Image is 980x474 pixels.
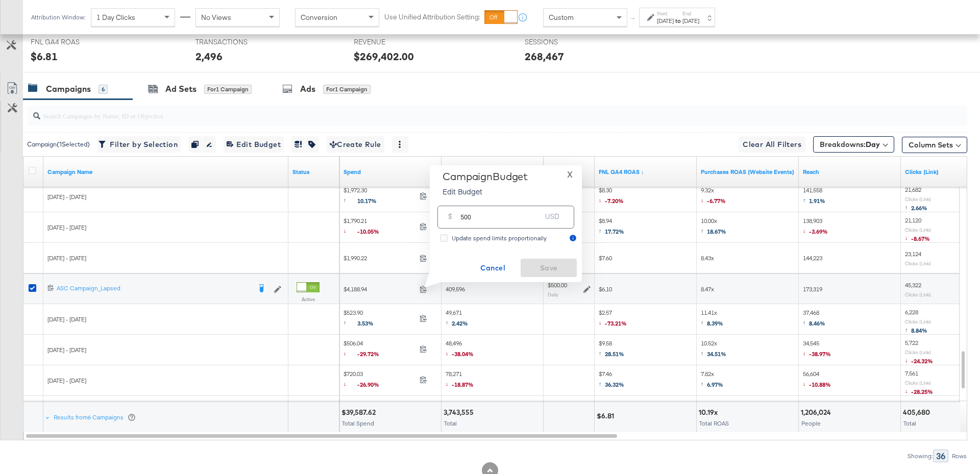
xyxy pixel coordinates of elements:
span: -38.04% [452,350,474,358]
sub: Clicks (Link) [905,291,931,297]
span: 23,124 [905,250,921,258]
b: Day [866,140,880,149]
div: ASC Campaign_Lapsed [57,284,251,292]
div: 268,467 [525,49,564,64]
span: 10.52x [701,339,726,360]
span: 2.66% [911,204,927,212]
span: 8.39% [707,319,723,327]
button: Create Rule [327,136,384,153]
label: Active [297,296,320,303]
span: ↑ [701,227,707,234]
a: ASC Campaign_Lapsed [57,284,251,294]
span: -7.20% [605,197,624,205]
span: ↑ [905,203,911,211]
button: X [563,170,577,178]
span: SESSIONS [525,37,601,47]
span: 6.97% [707,381,723,388]
span: 2.42% [452,319,468,327]
span: Total [903,419,916,427]
button: Breakdowns:Day [813,136,894,153]
span: Total Spend [342,419,374,427]
span: ↑ [905,326,911,333]
span: No Views [201,13,231,22]
sub: Daily [548,291,558,297]
span: ↓ [905,356,911,364]
div: 405,680 [903,408,933,417]
span: -8.67% [911,235,930,242]
span: ↑ [701,318,707,326]
a: Shows the current state of your Ad Campaign. [292,168,335,176]
span: 141,558 [803,186,825,207]
span: $6.10 [599,285,612,293]
span: FNL GA4 ROAS [31,37,107,47]
span: ↑ [701,380,707,387]
span: 34,545 [803,339,831,360]
span: [DATE] - [DATE] [47,193,86,201]
button: Filter by Selection [97,136,181,153]
span: Breakdowns: [820,139,880,149]
span: 6,228 [905,308,918,316]
span: ↓ [344,227,357,234]
span: 37,468 [803,309,825,330]
span: Create Rule [330,138,381,151]
a: The total amount spent to date. [344,168,437,176]
span: 28.51% [605,350,624,358]
span: -3.69% [809,228,828,235]
span: 56,604 [803,370,831,391]
span: $506.04 [344,339,415,360]
span: 8.47x [701,285,714,293]
span: ↓ [803,349,809,357]
span: ↓ [701,196,707,204]
span: $4,188.94 [344,285,415,293]
span: 144,223 [803,254,822,262]
span: ↑ [446,318,452,326]
span: ↑ [599,227,605,234]
span: $8.30 [599,186,624,207]
div: Campaigns [46,83,91,95]
span: Custom [549,13,574,22]
span: 49,671 [446,309,468,330]
span: -10.88% [809,381,831,388]
div: Ad Sets [165,83,197,95]
div: 2,496 [195,49,223,64]
span: 11.41x [701,309,723,330]
div: $ [444,210,456,228]
sub: Clicks (Link) [905,349,931,355]
div: Rows [951,453,967,460]
a: The total value of the purchase actions divided by spend tracked by your Custom Audience pixel on... [701,168,795,176]
span: -28.25% [911,388,933,395]
a: The number of people your ad was served to. [803,168,897,176]
span: 409,596 [446,285,465,293]
sub: Clicks (Link) [905,260,931,266]
span: Edit Budget [227,138,281,151]
span: ↓ [446,380,452,387]
span: ↑ [344,196,357,204]
span: -24.32% [911,357,933,365]
div: 36 [933,450,948,462]
span: ↓ [446,349,452,357]
div: 1,206,024 [801,408,834,417]
span: ↑ [803,318,809,326]
span: 45,322 [905,281,921,289]
sub: Clicks (Link) [905,318,931,325]
div: Results from 6 Campaigns [54,413,136,421]
div: Ads [300,83,315,95]
span: ↓ [905,387,911,394]
div: Attribution Window: [31,14,86,21]
span: [DATE] - [DATE] [47,315,86,323]
button: Clear All Filters [739,136,805,153]
span: X [567,167,573,182]
div: 6 [99,85,108,94]
span: ↑ [599,349,605,357]
sub: Clicks (Link) [905,227,931,233]
div: $269,402.00 [354,49,414,64]
button: Column Sets [902,137,967,153]
span: 18.67% [707,228,726,235]
span: 34.51% [707,350,726,358]
span: ↑ [599,380,605,387]
span: 8.43x [701,254,714,262]
a: revenue/spend [599,168,693,176]
span: 78,271 [446,370,474,391]
sub: Clicks (Link) [905,196,931,202]
span: 48,496 [446,339,474,360]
